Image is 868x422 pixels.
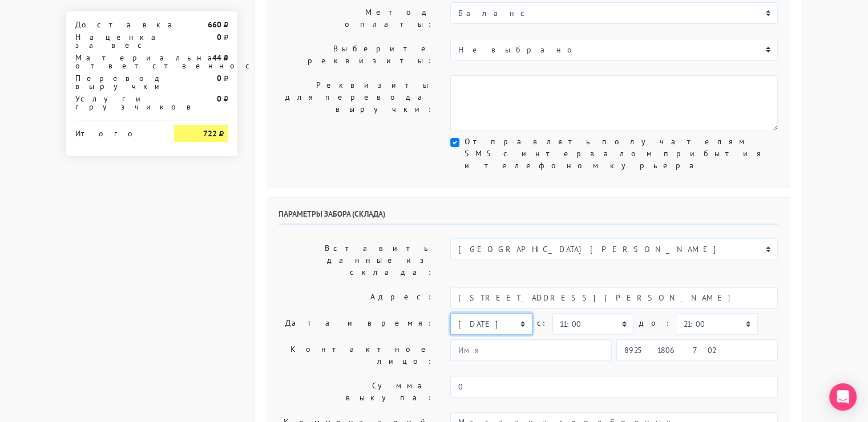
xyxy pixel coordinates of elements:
strong: 722 [203,128,216,139]
strong: 44 [212,52,221,63]
strong: 0 [216,32,221,42]
label: Сумма выкупа: [270,376,442,408]
div: Наценка за вес [67,33,166,49]
h6: Параметры забора (склада) [278,209,778,225]
div: Услуги грузчиков [67,95,166,111]
label: Контактное лицо: [270,339,442,371]
strong: 660 [207,19,221,30]
label: Метод оплаты: [270,2,442,34]
label: до: [639,313,671,333]
div: Доставка [67,21,166,29]
strong: 0 [216,73,221,83]
label: Адрес: [270,287,442,309]
div: Итого [75,125,158,137]
label: c: [537,313,548,333]
label: Реквизиты для перевода выручки: [270,75,442,131]
label: Вставить данные из склада: [270,238,442,282]
input: Телефон [616,339,778,361]
div: Материальная ответственность [67,54,166,70]
label: Отправлять получателям SMS с интервалом прибытия и телефоном курьера [464,136,778,172]
strong: 0 [216,94,221,104]
label: Выберите реквизиты: [270,39,442,71]
div: Перевод выручки [67,74,166,90]
div: Open Intercom Messenger [829,383,857,411]
label: Дата и время: [270,313,442,335]
input: Имя [450,339,612,361]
